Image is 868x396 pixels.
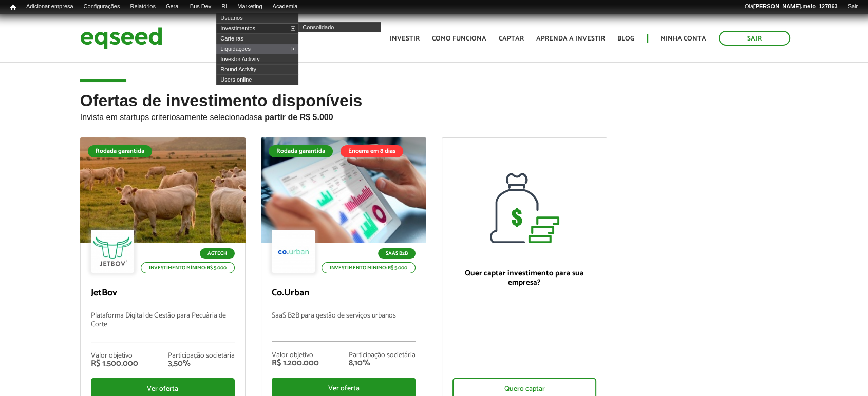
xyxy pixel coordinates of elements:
[168,360,235,368] div: 3,50%
[232,3,267,11] a: Marketing
[842,3,863,11] a: Sair
[161,3,185,11] a: Geral
[168,352,235,360] div: Participação societária
[80,110,788,122] p: Invista em startups criteriosamente selecionadas
[719,31,790,46] a: Sair
[141,262,235,273] p: Investimento mínimo: R$ 5.000
[349,359,416,367] div: 8,10%
[272,312,416,342] p: SaaS B2B para gestão de serviços urbanos
[216,3,232,11] a: RI
[272,288,416,299] p: Co.Urban
[80,25,162,52] img: EqSeed
[349,352,416,359] div: Participação societária
[91,288,235,299] p: JetBov
[91,352,138,360] div: Valor objetivo
[258,113,333,122] strong: a partir de R$ 5.000
[88,145,152,157] div: Rodada garantida
[452,269,596,287] p: Quer captar investimento para sua empresa?
[91,312,235,342] p: Plataforma Digital de Gestão para Pecuária de Corte
[21,3,79,11] a: Adicionar empresa
[740,3,843,11] a: Olá[PERSON_NAME].melo_127863
[341,145,403,157] div: Encerra em 8 dias
[322,262,416,273] p: Investimento mínimo: R$ 5.000
[268,3,303,11] a: Academia
[661,35,706,42] a: Minha conta
[185,3,217,11] a: Bus Dev
[536,35,605,42] a: Aprenda a investir
[753,3,838,9] strong: [PERSON_NAME].melo_127863
[499,35,524,42] a: Captar
[269,145,333,157] div: Rodada garantida
[125,3,160,11] a: Relatórios
[10,4,16,11] span: Início
[272,352,319,359] div: Valor objetivo
[216,13,298,23] a: Usuários
[390,35,420,42] a: Investir
[272,359,319,367] div: R$ 1.200.000
[432,35,486,42] a: Como funciona
[200,248,235,259] p: Agtech
[617,35,634,42] a: Blog
[80,92,788,137] h2: Ofertas de investimento disponíveis
[79,3,125,11] a: Configurações
[5,3,21,12] a: Início
[378,248,416,259] p: SaaS B2B
[91,360,138,368] div: R$ 1.500.000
